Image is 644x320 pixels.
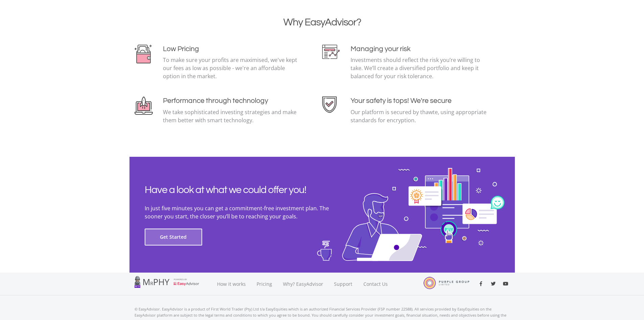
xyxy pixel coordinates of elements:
a: Pricing [251,273,278,295]
h4: Low Pricing [163,45,301,53]
p: Our platform is secured by thawte, using appropriate standards for encryption. [351,108,488,124]
h4: Your safety is tops! We're secure [351,97,488,105]
a: How it works [212,273,251,295]
a: Contact Us [358,273,394,295]
button: Get Started [145,229,202,246]
a: Why? EasyAdvisor [278,273,329,295]
h4: Performance through technology [163,97,301,105]
a: Support [329,273,358,295]
h2: Have a look at what we could offer you! [145,184,348,196]
p: To make sure your profits are maximised, we've kept our fees as low as possible - we're an afford... [163,56,301,80]
h4: Managing your risk [351,45,488,53]
p: Investments should reflect the risk you’re willing to take. We’ll create a diversified portfolio ... [351,56,488,80]
h2: Why EasyAdvisor? [135,16,510,28]
p: In just five minutes you can get a commitment-free investment plan. The sooner you start, the clo... [145,204,348,220]
p: We take sophisticated investing strategies and make them better with smart technology. [163,108,301,124]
